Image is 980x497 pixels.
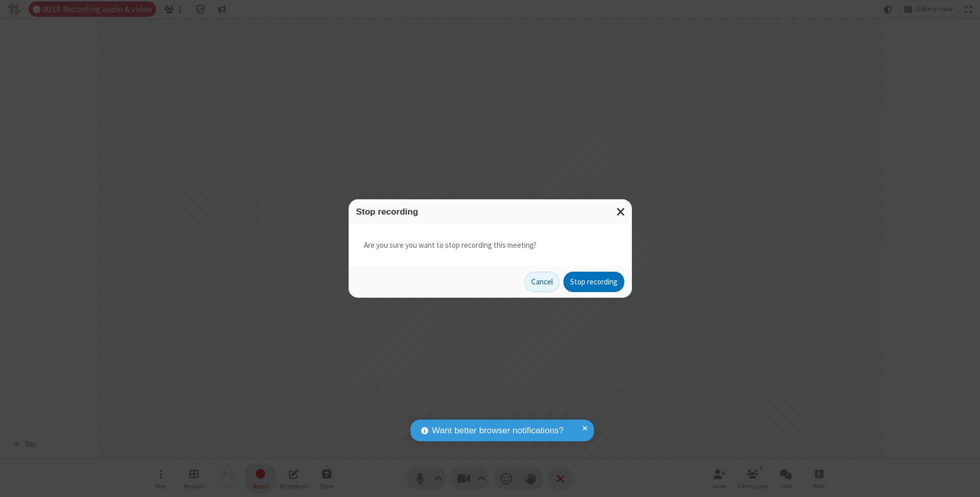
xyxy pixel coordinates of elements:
button: Stop recording [563,272,624,292]
span: Want better browser notifications? [432,424,563,437]
button: Close modal [610,199,632,224]
button: Cancel [525,272,559,292]
h3: Stop recording [356,207,624,217]
div: Are you sure you want to stop recording this meeting? [349,224,632,267]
